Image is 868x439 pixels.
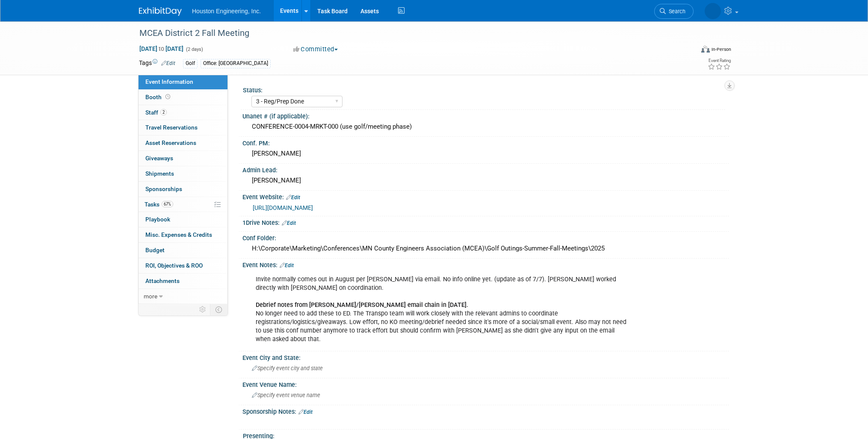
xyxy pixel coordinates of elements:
[280,262,294,268] a: Edit
[139,182,227,197] a: Sponsorships
[708,59,731,63] div: Event Rating
[711,46,731,53] div: In-Person
[701,46,710,53] img: Format-Inperson.png
[139,90,227,105] a: Booth
[145,139,196,146] span: Asset Reservations
[139,212,227,227] a: Playbook
[298,409,313,415] a: Edit
[242,378,729,389] div: Event Venue Name:
[139,289,227,304] a: more
[201,59,271,68] div: Office: [GEOGRAPHIC_DATA]
[192,8,261,15] span: Houston Engineering, Inc.
[139,258,227,273] a: ROI, Objectives & ROO
[252,365,323,371] span: Specify event city and state
[164,94,172,100] span: Booth not reserved yet
[242,137,729,147] div: Conf. PM:
[183,59,198,68] div: Golf
[252,392,320,398] span: Specify event venue name
[242,351,729,362] div: Event City and State:
[145,201,173,208] span: Tasks
[139,274,227,289] a: Attachments
[139,166,227,181] a: Shipments
[145,124,198,131] span: Travel Reservations
[242,164,729,174] div: Admin Lead:
[145,78,193,85] span: Event Information
[139,227,227,242] a: Misc. Expenses & Credits
[139,105,227,120] a: Staff2
[242,405,729,416] div: Sponsorship Notes:
[253,204,313,211] a: [URL][DOMAIN_NAME]
[145,170,174,177] span: Shipments
[242,259,729,270] div: Event Notes:
[145,216,170,223] span: Playbook
[195,304,210,315] td: Personalize Event Tab Strip
[210,304,228,315] td: Toggle Event Tabs
[629,4,668,19] a: Search
[136,26,681,41] div: MCEA District 2 Fall Meeting
[157,45,165,52] span: to
[256,301,468,309] b: Debrief notes from [PERSON_NAME]/[PERSON_NAME] email chain in [DATE].
[139,136,227,150] a: Asset Reservations
[243,84,725,94] div: Status:
[145,94,172,100] span: Booth
[250,271,635,348] div: Invite normally comes out in August per [PERSON_NAME] via email. No info online yet. (update as o...
[242,232,729,242] div: Conf Folder:
[145,262,203,269] span: ROI, Objectives & ROO
[282,220,296,226] a: Edit
[286,194,300,200] a: Edit
[242,191,729,202] div: Event Website:
[161,60,175,66] a: Edit
[144,293,157,300] span: more
[139,120,227,135] a: Travel Reservations
[145,155,173,162] span: Giveaways
[643,44,731,57] div: Event Format
[145,247,165,253] span: Budget
[162,201,173,207] span: 67%
[145,109,167,116] span: Staff
[145,231,212,238] span: Misc. Expenses & Credits
[242,216,729,227] div: 1Drive Notes:
[139,7,182,16] img: ExhibitDay
[185,47,203,52] span: (2 days)
[145,186,182,192] span: Sponsorships
[139,45,184,53] span: [DATE] [DATE]
[160,109,167,115] span: 2
[641,8,660,15] span: Search
[139,74,227,89] a: Event Information
[242,110,729,121] div: Unanet # (if applicable):
[249,120,723,133] div: CONFERENCE-0004-MRKT-000 (use golf/meeting phase)
[139,59,175,68] td: Tags
[145,277,180,284] span: Attachments
[249,147,723,160] div: [PERSON_NAME]
[249,242,723,255] div: H:\Corporate\Marketing\Conferences\MN County Engineers Association (MCEA)\Golf Outings-Summer-Fal...
[139,243,227,258] a: Budget
[679,5,721,14] img: Heidi Joarnt
[249,174,723,187] div: [PERSON_NAME]
[139,197,227,212] a: Tasks67%
[139,151,227,166] a: Giveaways
[290,45,341,54] button: Committed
